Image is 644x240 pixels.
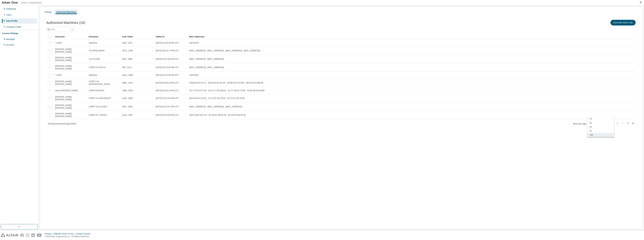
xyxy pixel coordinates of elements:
[55,74,62,76] span: * (ANY)
[122,105,133,108] span: 552c...9931
[6,38,15,41] div: Managed
[189,58,224,60] span: [MAC_ADDRESS] , [MAC_ADDRESS]
[89,80,119,86] span: CORP-TLH-[GEOGRAPHIC_DATA]
[45,232,54,235] div: Privacy
[156,97,179,100] span: [DATE] 03:21:55 PM UTC
[89,114,106,116] span: CORP-ATL-TDAVIS
[54,232,76,235] div: Website Terms of Use
[587,129,614,133] div: 50
[189,49,260,52] span: [MAC_ADDRESS] , [MAC_ADDRESS] , [MAC_ADDRESS] , [MAC_ADDRESS]
[122,82,133,84] span: 0985...9c31
[56,11,76,13] div: Authorized Machines
[6,8,16,10] div: Dashboard
[55,34,86,39] div: Username
[122,42,132,44] span: 5d41...f672
[55,56,86,62] span: [PERSON_NAME].[PERSON_NAME]
[89,89,104,92] span: CORP-9XXZPG3
[122,97,133,100] span: b192...98b3
[156,58,179,60] span: [DATE] 03:57:58 PM UTC
[122,58,132,60] span: fb8e...e6b6
[587,121,614,125] div: 20
[37,233,42,237] img: youtube.svg
[6,44,14,46] div: On Prem
[46,21,85,25] span: Authorized Machines (16)
[1,233,18,237] img: altair_logo.svg
[6,14,11,16] div: Users
[89,74,97,76] span: AltairOne
[31,233,35,237] img: linkedin.svg
[44,11,52,13] div: Settings
[48,123,76,125] span: Showing entries 1 through 10 of 16
[122,66,132,69] span: f5f3...5121
[55,89,78,92] span: devon.[PERSON_NAME]
[189,105,242,108] span: [MAC_ADDRESS] , [MAC_ADDRESS] , [MAC_ADDRESS]
[122,34,153,39] div: Auth Token
[189,74,199,76] span: ANYHOST
[122,114,132,116] span: b1a6...539f
[156,66,179,69] span: [DATE] 03:24:56 PM UTC
[573,122,594,126] span: Items per page
[189,42,199,44] span: ANYHOST
[2,32,18,35] div: License Settings
[6,20,17,22] div: User Profile
[156,74,179,76] span: [DATE] 02:10:30 PM UTC
[76,232,92,235] div: Cookie Consent
[89,49,104,52] span: TLH-MFELDMAN
[26,233,29,237] img: instagram.svg
[55,42,62,44] span: * (ANY)
[55,96,86,101] span: [PERSON_NAME].[PERSON_NAME]
[156,89,179,92] span: [DATE] 02:20:13 PM UTC
[189,97,245,100] span: B4:45:06:41:51:DA , CC:15:31:CB:76:04 , CC:15:31:CB:76:08
[156,34,186,39] div: Added At
[6,26,21,28] div: Company Profile
[89,34,119,39] div: Hostname
[610,20,636,25] button: Generate Auth Code
[55,80,86,86] span: [PERSON_NAME].[PERSON_NAME]
[122,89,133,92] span: 7986...5525
[587,133,614,137] div: 100
[89,58,100,60] span: TLH-VLUKE
[156,82,179,84] span: [DATE] 06:29:18 PM UTC
[189,66,224,69] span: [MAC_ADDRESS] , [MAC_ADDRESS]
[189,89,264,92] span: 4C:77:CB:10:73:3F , 4C:D7:17:DE:5B:E1 , 4C:77:CB:10:73:3B , F4:EE:08:DA:66:B8
[89,42,97,44] span: AltairOne
[89,66,106,69] span: CORP-TLH-ROYG
[156,105,179,108] span: [DATE] 03:37:51 PM UTC
[156,49,179,52] span: [DATE] 06:32:17 PM UTC
[189,114,246,116] span: 38:F3:AB:F3:D7:AC , EC:63:D7:B0:53:AA , EC:63:D7:B0:53:A6
[189,82,263,84] span: 28:6B:35:FA:97:C1 , 08:92:04:FD:AC:65 , 28:6B:35:FA:97:BD , 08:92:04:FD:B5:EB
[122,74,133,76] span: ae1b...0d69
[122,49,133,52] span: 2673...3c49
[55,104,86,109] span: [PERSON_NAME].[PERSON_NAME]
[2,1,44,4] img: Altair One
[45,235,92,238] p: © 2025 Altair Engineering, Inc. All Rights Reserved.
[587,117,614,121] div: 10
[55,65,86,70] span: [PERSON_NAME].[PERSON_NAME]
[55,48,86,53] span: [PERSON_NAME].[PERSON_NAME]
[587,125,614,129] div: 30
[156,114,179,116] span: [DATE] 05:32:08 PM UTC
[89,105,107,108] span: CORP-TLH-VLUKE1
[55,112,86,118] span: [PERSON_NAME].[PERSON_NAME]
[156,42,179,44] span: [DATE] 02:29:30 PM UTC
[89,97,111,100] span: CORP-TLH-RGIVENLPT
[20,233,24,237] img: facebook.svg
[189,34,601,39] div: MAC Addresses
